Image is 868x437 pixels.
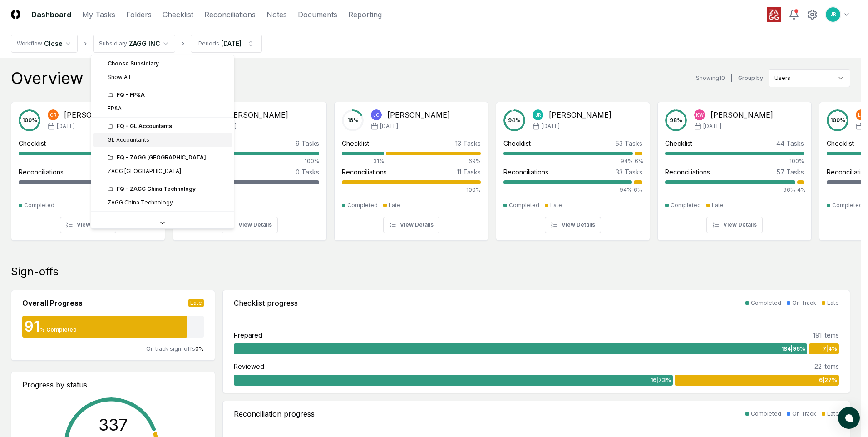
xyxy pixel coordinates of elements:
div: FQ - ZAGG [GEOGRAPHIC_DATA] Trading [108,216,228,224]
div: ZAGG China Technology [108,199,173,207]
span: Show All [108,73,130,81]
div: GL Accountants [108,136,149,144]
div: Choose Subsidiary [93,57,232,70]
div: ZAGG [GEOGRAPHIC_DATA] [108,167,181,175]
div: FQ - ZAGG China Technology [108,185,228,193]
div: FQ - ZAGG [GEOGRAPHIC_DATA] [108,154,228,162]
div: FQ - GL Accountants [108,122,228,130]
div: FP&A [108,104,122,113]
div: FQ - FP&A [108,91,228,99]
